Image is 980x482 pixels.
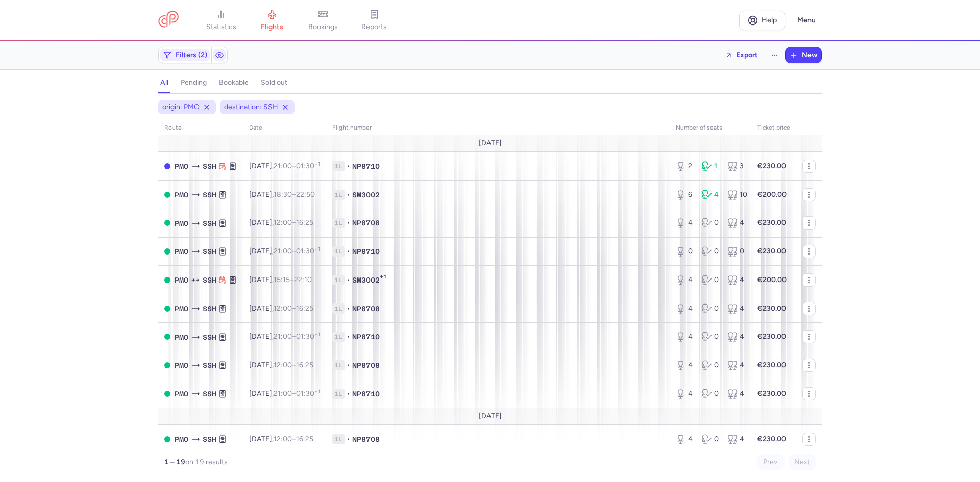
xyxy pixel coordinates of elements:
[332,303,345,314] span: 1L
[332,218,345,228] span: 1L
[296,247,320,256] time: 01:30
[676,389,694,399] div: 4
[347,434,350,444] span: •
[203,246,216,257] span: SSH
[274,218,313,227] span: –
[347,161,350,171] span: •
[702,161,720,171] div: 1
[314,161,320,167] sup: +1
[249,162,320,170] span: [DATE],
[261,22,283,32] span: flights
[347,332,350,342] span: •
[702,190,720,200] div: 4
[727,332,745,342] div: 4
[352,275,380,285] span: SM3002
[332,161,345,171] span: 1L
[702,332,720,342] div: 0
[727,389,745,399] div: 4
[203,274,216,286] span: SSH
[274,332,292,341] time: 21:00
[175,218,188,229] span: PMO
[296,218,313,227] time: 16:25
[352,190,380,200] span: SM3002
[757,275,787,284] strong: €200.00
[757,454,785,470] button: Prev.
[249,435,313,443] span: [DATE],
[332,434,345,444] span: 1L
[274,361,292,369] time: 12:00
[380,273,387,284] span: +1
[702,218,720,228] div: 0
[757,389,786,398] strong: €230.00
[164,458,185,466] strong: 1 – 19
[219,78,249,87] h4: bookable
[203,360,216,371] span: SSH
[158,120,243,136] th: route
[789,454,816,470] button: Next
[203,332,216,343] span: SSH
[249,218,313,227] span: [DATE],
[702,246,720,257] div: 0
[352,161,380,171] span: NP8710
[274,435,313,443] span: –
[347,246,350,257] span: •
[249,247,320,256] span: [DATE],
[702,360,720,370] div: 0
[296,162,320,170] time: 01:30
[702,275,720,285] div: 0
[159,47,211,63] button: Filters (2)
[676,434,694,444] div: 4
[175,274,188,286] span: PMO
[332,332,345,342] span: 1L
[727,275,745,285] div: 4
[203,303,216,314] span: SSH
[352,303,380,314] span: NP8708
[727,190,745,200] div: 10
[347,360,350,370] span: •
[326,120,670,136] th: Flight number
[296,304,313,313] time: 16:25
[352,332,380,342] span: NP8710
[296,332,320,341] time: 01:30
[757,361,786,369] strong: €230.00
[702,434,720,444] div: 0
[676,218,694,228] div: 4
[203,218,216,229] span: SSH
[727,434,745,444] div: 4
[298,9,349,32] a: bookings
[274,190,292,199] time: 18:30
[352,434,380,444] span: NP8708
[762,16,777,24] span: Help
[352,360,380,370] span: NP8708
[247,9,298,32] a: flights
[727,360,745,370] div: 4
[757,218,786,227] strong: €230.00
[274,389,292,398] time: 21:00
[261,78,287,87] h4: sold out
[314,246,320,252] sup: +1
[349,9,400,32] a: reports
[739,11,785,30] a: Help
[332,190,345,200] span: 1L
[332,275,345,285] span: 1L
[347,389,350,399] span: •
[757,435,786,443] strong: €230.00
[294,275,312,284] time: 22:10
[175,246,188,257] span: PMO
[314,388,320,395] sup: +1
[274,361,313,369] span: –
[224,102,278,112] span: destination: SSH
[676,190,694,200] div: 6
[361,22,387,32] span: reports
[203,388,216,399] span: SSH
[332,360,345,370] span: 1L
[185,458,228,466] span: on 19 results
[175,161,188,172] span: PMO
[181,78,207,87] h4: pending
[175,360,188,371] span: PMO
[676,246,694,257] div: 0
[296,190,315,199] time: 22:50
[160,78,168,87] h4: all
[314,331,320,338] sup: +1
[676,161,694,171] div: 2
